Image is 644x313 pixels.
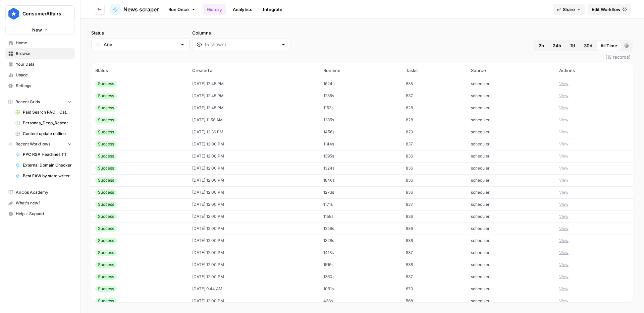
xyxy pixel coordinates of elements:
td: [DATE] 12:45 PM [188,102,319,114]
td: 438s [319,295,402,307]
button: View [559,129,569,135]
button: View [559,238,569,244]
button: 7d [565,40,580,51]
button: View [559,105,569,111]
button: New [5,25,75,35]
td: 1846s [319,174,402,186]
span: ConsumerAffairs [22,10,63,17]
td: 1360s [319,271,402,283]
div: Success [95,129,117,135]
td: 1456s [319,126,402,138]
a: Settings [5,80,75,91]
td: [DATE] 9:44 AM [188,283,319,295]
div: Success [95,177,117,183]
td: 1144s [319,138,402,150]
td: 1259s [319,223,402,235]
td: 568 [402,295,467,307]
span: PPC RSA Headlines TT [23,151,72,158]
span: Help + Support [16,211,72,217]
button: 24h [549,40,565,51]
span: Recent Workflows [15,141,50,147]
span: Personas_Deep_Research.csv [23,120,72,126]
span: External Domain Checker [23,162,72,168]
th: Created at [188,63,319,78]
td: [DATE] 12:00 PM [188,186,319,198]
div: Success [95,286,117,292]
td: [DATE] 12:00 PM [188,198,319,210]
td: scheduler [467,90,555,102]
a: Home [5,38,75,48]
td: [DATE] 12:00 PM [188,223,319,235]
td: 1091s [319,283,402,295]
span: 30d [584,42,592,49]
td: 836 [402,223,467,235]
label: Status [91,29,190,36]
div: Success [95,105,117,111]
a: Edit Workflow [588,4,631,15]
div: Success [95,298,117,304]
button: Workspace: ConsumerAffairs [5,5,75,22]
td: 836 [402,162,467,174]
a: News scraper [110,4,159,15]
span: Content update outline [23,131,72,137]
td: 836 [402,186,467,198]
button: Share [553,4,585,15]
a: Your Data [5,59,75,70]
div: What's new? [6,198,74,208]
td: [DATE] 12:00 PM [188,150,319,162]
a: PPC RSA Headlines TT [12,149,75,160]
a: Personas_Deep_Research.csv [12,118,75,128]
td: scheduler [467,102,555,114]
td: 828 [402,114,467,126]
td: scheduler [467,138,555,150]
a: Analytics [229,4,256,15]
td: scheduler [467,271,555,283]
td: scheduler [467,223,555,235]
td: 1171s [319,198,402,210]
td: 836 [402,150,467,162]
button: What's new? [5,198,75,208]
button: View [559,226,569,232]
div: Success [95,93,117,99]
button: Recent Grids [5,97,75,107]
span: Browse [16,51,72,57]
span: 2h [539,42,544,49]
button: View [559,81,569,87]
a: Paid Search PAC - Categories [12,107,75,118]
span: Edit Workflow [592,6,621,13]
td: [DATE] 12:00 PM [188,295,319,307]
a: External Domain Checker [12,160,75,171]
td: scheduler [467,126,555,138]
td: scheduler [467,247,555,259]
td: 837 [402,271,467,283]
span: AirOps Academy [16,189,72,195]
span: Share [563,6,575,13]
td: scheduler [467,150,555,162]
td: scheduler [467,114,555,126]
div: Success [95,165,117,171]
th: Source [467,63,555,78]
td: scheduler [467,186,555,198]
span: All Time [600,42,617,49]
td: 1285s [319,90,402,102]
td: 836 [402,235,467,247]
input: (5 shown) [205,41,278,48]
td: 837 [402,198,467,210]
td: 1273s [319,186,402,198]
td: scheduler [467,198,555,210]
td: [DATE] 12:00 PM [188,138,319,150]
button: View [559,286,569,292]
div: Success [95,250,117,256]
a: Content update outline [12,128,75,139]
button: View [559,298,569,304]
td: [DATE] 12:45 PM [188,90,319,102]
button: View [559,250,569,256]
td: 835 [402,78,467,90]
td: [DATE] 12:00 PM [188,162,319,174]
td: scheduler [467,162,555,174]
button: View [559,274,569,280]
th: Status [91,63,188,78]
td: 1328s [319,235,402,247]
td: [DATE] 12:45 PM [188,78,319,90]
div: Success [95,141,117,147]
